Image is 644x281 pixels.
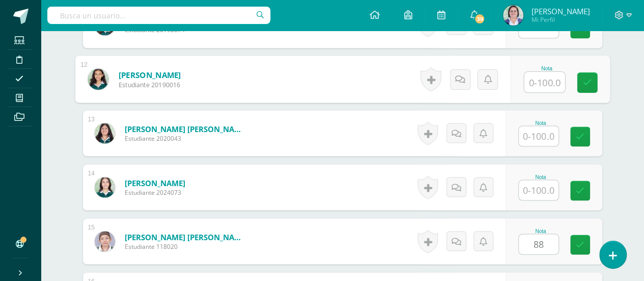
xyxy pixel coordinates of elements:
span: Estudiante 118020 [125,242,247,250]
img: 1264730fb0e608687ae5125317ab187c.png [95,231,115,251]
a: [PERSON_NAME] [118,69,181,80]
img: cb6240ca9060cd5322fbe56422423029.png [503,5,523,25]
a: [PERSON_NAME] [PERSON_NAME] [125,123,247,134]
span: 39 [474,13,485,24]
div: Nota [518,228,563,234]
input: Busca un usuario... [47,7,270,24]
img: 4b77932688ec592a7a01a6efedaf3f14.png [95,123,115,143]
input: 0-100.0 [519,180,558,200]
div: Nota [523,65,570,71]
input: 0-100.0 [524,72,565,92]
img: 7e0dc64fe499dd91c09771069845b0f1.png [95,177,115,197]
span: Mi Perfil [531,15,590,24]
span: Estudiante 20190016 [118,80,181,89]
img: 3f0ce475792f9a9e6eee8cc4ed503323.png [88,68,108,89]
a: [PERSON_NAME] [PERSON_NAME] [125,232,247,242]
a: [PERSON_NAME] [125,177,185,188]
span: [PERSON_NAME] [531,6,590,16]
div: Nota [518,174,563,180]
input: 0-100.0 [519,126,558,146]
input: 0-100.0 [519,234,558,254]
span: Estudiante 2020043 [125,134,247,142]
div: Nota [518,120,563,125]
span: Estudiante 2024073 [125,188,185,196]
